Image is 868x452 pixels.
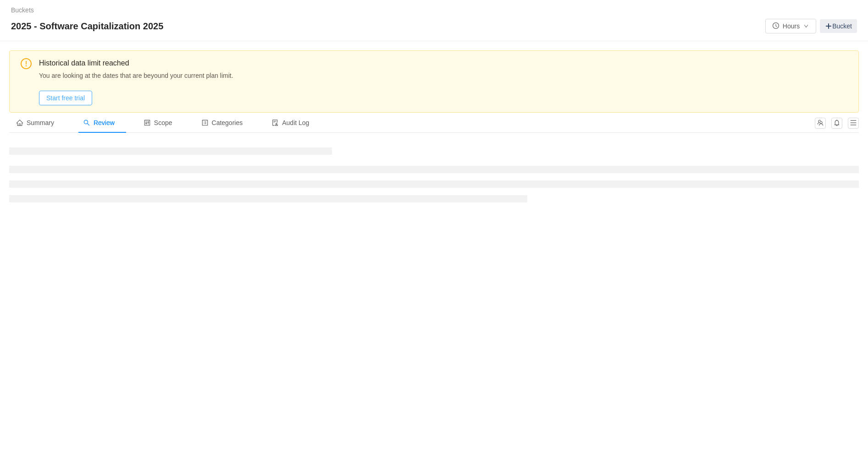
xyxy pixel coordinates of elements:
[144,119,172,126] span: Scope
[144,120,150,126] i: icon: control
[202,119,243,126] span: Categories
[848,118,859,129] button: icon: menu
[202,120,208,126] i: icon: profile
[17,119,54,126] span: Summary
[39,58,851,69] span: Historical data limit reached
[83,119,115,126] span: Review
[831,118,842,129] button: icon: bell
[820,19,857,33] a: Bucket
[21,58,32,69] i: icon: exclamation-circle
[765,19,816,33] button: icon: clock-circleHoursicon: down
[83,120,90,126] i: icon: search
[39,71,851,105] span: You are looking at the dates that are beyound your current plan limit.
[11,19,169,33] span: 2025 - Software Capitalization 2025
[17,120,23,126] i: icon: home
[39,91,92,105] button: Start free trial
[815,118,826,129] button: icon: team
[11,6,34,14] a: Buckets
[272,120,278,126] i: icon: audit
[272,119,309,126] span: Audit Log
